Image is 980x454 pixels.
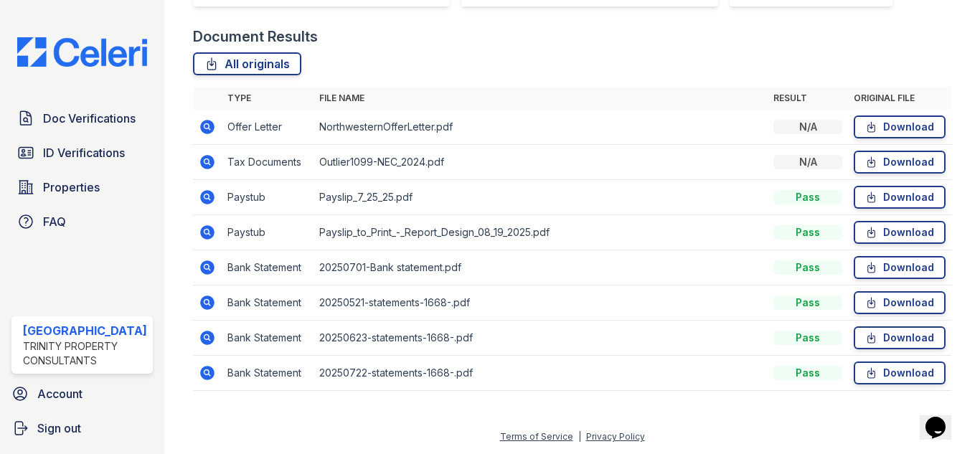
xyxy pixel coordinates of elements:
[6,379,159,408] a: Account
[23,322,147,339] div: [GEOGRAPHIC_DATA]
[193,52,301,75] a: All originals
[222,285,314,321] td: Bank Statement
[773,225,842,240] div: Pass
[314,250,768,285] td: 20250701-Bank statement.pdf
[773,260,842,275] div: Pass
[773,190,842,204] div: Pass
[23,339,147,368] div: Trinity Property Consultants
[43,144,125,161] span: ID Verifications
[314,87,768,110] th: File name
[314,215,768,250] td: Payslip_to_Print_-_Report_Design_08_19_2025.pdf
[854,115,946,138] a: Download
[11,138,153,167] a: ID Verifications
[578,431,581,442] div: |
[314,110,768,145] td: NorthwesternOfferLetter.pdf
[854,291,946,314] a: Download
[6,37,159,67] img: CE_Logo_Blue-a8612792a0a2168367f1c8372b55b34899dd931a85d93a1a3d3e32e68fde9ad4.png
[500,431,573,442] a: Terms of Service
[773,120,842,134] div: N/A
[43,179,100,196] span: Properties
[586,431,645,442] a: Privacy Policy
[11,104,153,133] a: Doc Verifications
[854,221,946,244] a: Download
[6,414,159,443] a: Sign out
[848,87,951,110] th: Original file
[920,397,966,440] iframe: chat widget
[773,295,842,310] div: Pass
[11,207,153,236] a: FAQ
[854,186,946,209] a: Download
[314,285,768,321] td: 20250521-statements-1668-.pdf
[37,420,81,437] span: Sign out
[222,215,314,250] td: Paystub
[37,385,83,402] span: Account
[854,326,946,349] a: Download
[222,250,314,285] td: Bank Statement
[11,173,153,202] a: Properties
[773,331,842,345] div: Pass
[222,356,314,391] td: Bank Statement
[854,361,946,384] a: Download
[222,145,314,180] td: Tax Documents
[768,87,848,110] th: Result
[43,110,136,127] span: Doc Verifications
[314,321,768,356] td: 20250623-statements-1668-.pdf
[222,180,314,215] td: Paystub
[773,366,842,380] div: Pass
[43,213,66,230] span: FAQ
[222,87,314,110] th: Type
[854,256,946,279] a: Download
[314,356,768,391] td: 20250722-statements-1668-.pdf
[222,110,314,145] td: Offer Letter
[314,180,768,215] td: Payslip_7_25_25.pdf
[773,155,842,169] div: N/A
[854,151,946,174] a: Download
[222,321,314,356] td: Bank Statement
[314,145,768,180] td: Outlier1099-NEC_2024.pdf
[193,27,318,47] div: Document Results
